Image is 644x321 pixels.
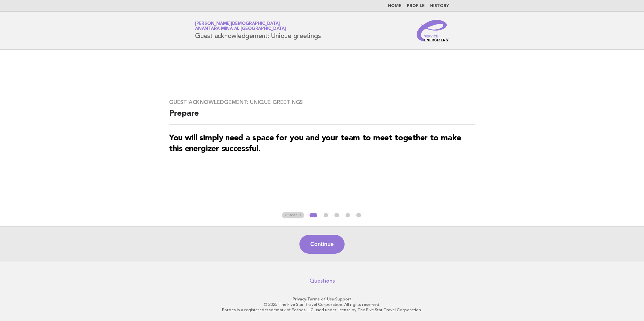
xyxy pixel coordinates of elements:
[169,108,475,125] h2: Prepare
[116,296,528,302] p: · ·
[307,297,334,301] a: Terms of Use
[195,27,286,31] span: Anantara Mina al [GEOGRAPHIC_DATA]
[116,302,528,307] p: © 2025 The Five Star Travel Corporation. All rights reserved.
[310,278,335,284] a: Questions
[195,22,286,31] a: [PERSON_NAME][DEMOGRAPHIC_DATA]Anantara Mina al [GEOGRAPHIC_DATA]
[169,99,475,106] h3: Guest acknowledgement: Unique greetings
[116,307,528,313] p: Forbes is a registered trademark of Forbes LLC used under license by The Five Star Travel Corpora...
[407,4,425,8] a: Profile
[335,297,352,301] a: Support
[195,22,321,39] h1: Guest acknowledgement: Unique greetings
[169,134,461,153] strong: You will simply need a space for you and your team to meet together to make this energizer succes...
[417,20,449,41] img: Service Energizers
[388,4,401,8] a: Home
[299,235,344,254] button: Continue
[309,212,318,219] button: 1
[430,4,449,8] a: History
[293,297,306,301] a: Privacy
